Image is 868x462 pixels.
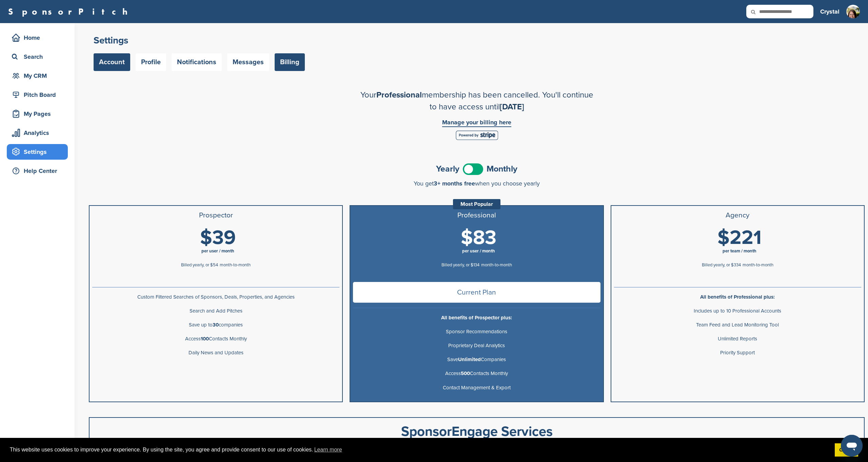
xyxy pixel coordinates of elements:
div: Search [10,51,68,63]
p: Unlimited Reports [614,335,861,343]
p: Access Contacts Monthly [92,335,339,343]
h3: Agency [614,211,861,219]
span: $39 [200,226,236,250]
a: My Pages [7,106,68,122]
a: Manage your billing here [442,119,511,127]
b: All benefits of Professional plus: [700,294,775,300]
div: Analytics [10,127,68,139]
b: 100 [201,336,209,342]
a: Settings [7,144,68,160]
div: Settings [10,146,68,158]
span: month-to-month [743,262,773,268]
span: Professional [376,90,422,100]
div: Pitch Board [10,89,68,101]
img: Stripe [456,130,498,140]
p: Access Contacts Monthly [353,369,600,378]
span: This website uses cookies to improve your experience. By using the site, you agree and provide co... [10,445,829,455]
div: Help Center [10,165,68,177]
b: All benefits of Prospector plus: [441,315,512,321]
a: Notifications [172,53,222,71]
p: Proprietary Deal Analytics [353,341,600,350]
a: Account [94,53,130,71]
span: $221 [717,226,762,250]
h2: Your membership has been cancelled. You'll continue to have access until [358,89,595,113]
div: My Pages [10,108,68,120]
span: [DATE] [500,102,524,112]
div: You get when you choose yearly [89,180,865,187]
a: Help Center [7,163,68,179]
div: SponsorEngage Services [96,425,857,438]
a: learn more about cookies [313,445,343,455]
b: 30 [213,322,219,328]
a: My CRM [7,68,68,84]
div: Home [10,32,68,44]
h3: Professional [353,211,600,219]
p: Contact Management & Export [353,384,600,392]
h3: Crystal [820,7,840,16]
p: Priority Support [614,349,861,357]
p: Team Feed and Lead Monitoring Tool [614,321,861,329]
span: 3+ months free [434,180,475,187]
span: per user / month [462,248,495,254]
h3: Prospector [92,211,339,219]
p: Save Companies [353,355,600,364]
p: Custom Filtered Searches of Sponsors, Deals, Properties, and Agencies [92,293,339,301]
a: Analytics [7,125,68,141]
a: Home [7,30,68,46]
span: Billed yearly, or $54 [181,262,218,268]
a: Messages [227,53,269,71]
span: $83 [461,226,496,250]
b: Unlimited [458,356,481,362]
span: Yearly [436,165,459,173]
p: Sponsor Recommendations [353,327,600,336]
span: month-to-month [481,262,512,268]
span: Monthly [487,165,517,173]
div: My CRM [10,70,68,82]
b: 500 [461,370,470,376]
a: SponsorPitch [8,7,132,16]
p: Daily News and Updates [92,349,339,357]
a: Pitch Board [7,87,68,103]
div: Most Popular [453,199,500,209]
a: Crystal [820,4,840,19]
span: Current Plan [353,282,600,303]
span: month-to-month [220,262,251,268]
iframe: Button to launch messaging window [841,435,863,457]
span: per user / month [201,248,234,254]
p: Save up to companies [92,321,339,329]
a: Billing [275,53,305,71]
a: Profile [136,53,166,71]
a: dismiss cookie message [835,443,858,457]
span: per team / month [723,248,756,254]
span: Billed yearly, or $134 [441,262,479,268]
a: Search [7,49,68,65]
p: Includes up to 10 Professional Accounts [614,307,861,315]
span: Billed yearly, or $334 [702,262,741,268]
p: Search and Add Pitches [92,307,339,315]
h2: Settings [94,34,860,47]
